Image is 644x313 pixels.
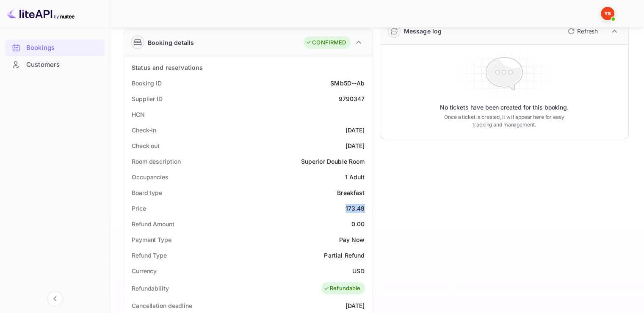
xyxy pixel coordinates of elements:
[26,43,55,53] ya-tr-span: Bookings
[132,142,160,149] ya-tr-span: Check out
[577,27,598,35] ya-tr-span: Refresh
[132,267,157,275] ya-tr-span: Currency
[132,158,180,165] ya-tr-span: Room description
[5,57,105,72] a: Customers
[132,236,171,243] ya-tr-span: Payment Type
[338,94,365,103] div: 9790347
[7,7,75,20] img: LiteAPI logo
[132,302,192,309] ya-tr-span: Cancellation deadline
[132,285,169,292] ya-tr-span: Refundability
[132,252,167,259] ya-tr-span: Refund Type
[132,95,163,102] ya-tr-span: Supplier ID
[47,291,63,306] button: Collapse navigation
[5,40,105,55] a: Bookings
[345,173,365,181] ya-tr-span: 1 Adult
[345,204,365,213] div: 173.49
[132,64,203,71] ya-tr-span: Status and reservations
[5,57,105,73] div: Customers
[345,141,365,150] div: [DATE]
[345,126,365,135] div: [DATE]
[132,189,162,196] ya-tr-span: Board type
[132,126,156,134] ya-tr-span: Check-in
[345,301,365,310] div: [DATE]
[563,25,601,38] button: Refresh
[352,267,365,275] ya-tr-span: USD
[132,173,169,181] ya-tr-span: Occupancies
[330,284,361,293] ya-tr-span: Refundable
[339,236,365,243] ya-tr-span: Pay Now
[440,103,569,112] ya-tr-span: No tickets have been created for this booking.
[351,220,365,228] div: 0.00
[132,111,145,118] ya-tr-span: HCN
[324,252,365,259] ya-tr-span: Partial Refund
[148,38,194,47] ya-tr-span: Booking details
[337,189,365,196] ya-tr-span: Breakfast
[601,7,614,20] img: Yandex Support
[132,80,162,87] ya-tr-span: Booking ID
[312,38,346,47] ya-tr-span: CONFIRMED
[26,60,60,70] ya-tr-span: Customers
[132,205,146,212] ya-tr-span: Price
[301,158,365,165] ya-tr-span: Superior Double Room
[330,80,365,87] ya-tr-span: SMb5D--Ab
[404,27,442,35] ya-tr-span: Message log
[438,113,571,129] ya-tr-span: Once a ticket is created, it will appear here for easy tracking and management.
[132,220,174,228] ya-tr-span: Refund Amount
[5,40,105,56] div: Bookings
